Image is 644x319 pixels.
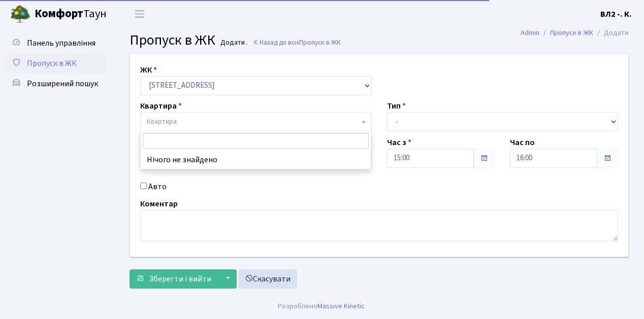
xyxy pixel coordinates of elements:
[147,117,177,127] span: Квартира
[140,100,182,112] label: Квартира
[521,27,539,38] a: Admin
[278,301,366,312] div: Розроблено .
[510,136,535,149] label: Час по
[387,136,411,149] label: Час з
[127,6,152,22] button: Переключити навігацію
[148,181,167,193] label: Авто
[140,198,178,210] label: Коментар
[252,38,341,47] a: Назад до всіхПропуск в ЖК
[35,6,83,22] b: Комфорт
[593,27,629,39] li: Додати
[505,22,644,44] nav: breadcrumb
[140,64,157,76] label: ЖК
[141,151,371,169] li: Нічого не знайдено
[149,273,211,285] span: Зберегти і вийти
[238,269,297,289] a: Скасувати
[5,53,107,74] a: Пропуск в ЖК
[5,33,107,53] a: Панель управління
[317,301,365,311] a: Massive Kinetic
[27,58,77,69] span: Пропуск в ЖК
[130,30,215,50] span: Пропуск в ЖК
[550,27,593,38] a: Пропуск в ЖК
[5,74,107,94] a: Розширений пошук
[600,9,632,20] b: ВЛ2 -. К.
[10,4,30,24] img: logo.png
[299,38,341,47] span: Пропуск в ЖК
[600,8,632,20] a: ВЛ2 -. К.
[27,78,98,89] span: Розширений пошук
[130,269,218,289] button: Зберегти і вийти
[35,6,107,23] span: Таун
[387,100,406,112] label: Тип
[27,38,95,49] span: Панель управління
[218,39,248,47] small: Додати .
